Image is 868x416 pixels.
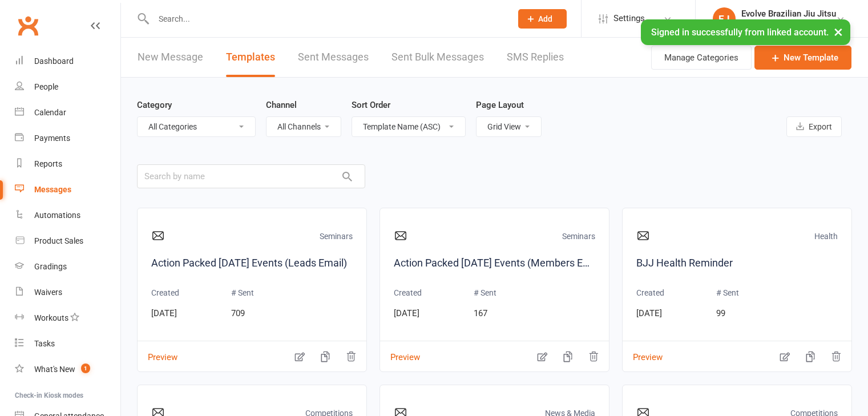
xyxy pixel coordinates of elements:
[34,56,74,66] div: Dashboard
[15,357,120,382] a: What's New1
[137,98,172,112] label: Category
[741,19,836,29] div: Evolve Brazilian Jiu Jitsu
[34,365,75,374] div: What's New
[538,14,552,23] span: Add
[651,27,829,38] span: Signed in successfully from linked account.
[34,82,58,91] div: People
[394,255,595,272] a: Action Packed [DATE] Events (Members Email)
[266,98,297,112] label: Channel
[394,308,419,318] span: [DATE]
[151,286,179,299] p: Created
[34,288,62,297] div: Waivers
[34,185,71,194] div: Messages
[716,308,725,318] span: 99
[786,116,842,137] button: Export
[138,344,177,356] button: Preview
[298,38,369,77] a: Sent Messages
[226,38,275,77] a: Templates
[15,331,120,357] a: Tasks
[474,308,487,318] span: 167
[391,38,484,77] a: Sent Bulk Messages
[474,286,496,299] p: # Sent
[15,203,120,228] a: Automations
[15,305,120,331] a: Workouts
[14,11,42,40] a: Clubworx
[34,262,67,271] div: Gradings
[150,11,503,27] input: Search...
[34,159,62,168] div: Reports
[34,236,83,245] div: Product Sales
[34,313,68,322] div: Workouts
[151,255,353,272] a: Action Packed [DATE] Events (Leads Email)
[15,74,120,100] a: People
[623,344,663,356] button: Preview
[15,126,120,151] a: Payments
[81,364,90,373] span: 1
[518,9,567,29] button: Add
[814,230,838,246] p: Health
[380,344,420,356] button: Preview
[34,108,66,117] div: Calendar
[320,230,353,246] p: Seminars
[231,286,254,299] p: # Sent
[562,230,595,246] p: Seminars
[828,19,849,44] button: ×
[15,49,120,74] a: Dashboard
[352,98,390,112] label: Sort Order
[507,38,564,77] a: SMS Replies
[394,286,422,299] p: Created
[15,100,120,126] a: Calendar
[636,286,664,299] p: Created
[636,255,838,272] a: BJJ Health Reminder
[636,308,662,318] span: [DATE]
[15,228,120,254] a: Product Sales
[15,151,120,177] a: Reports
[15,280,120,305] a: Waivers
[651,46,752,70] button: Manage Categories
[713,7,736,30] div: EJ
[754,46,851,70] a: New Template
[34,211,80,220] div: Automations
[34,134,70,143] div: Payments
[15,177,120,203] a: Messages
[138,38,203,77] a: New Message
[137,164,365,188] input: Search by name
[613,6,645,31] span: Settings
[476,98,524,112] label: Page Layout
[231,308,245,318] span: 709
[716,286,739,299] p: # Sent
[151,308,177,318] span: [DATE]
[15,254,120,280] a: Gradings
[741,9,836,19] div: Evolve Brazilian Jiu Jitsu
[34,339,55,348] div: Tasks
